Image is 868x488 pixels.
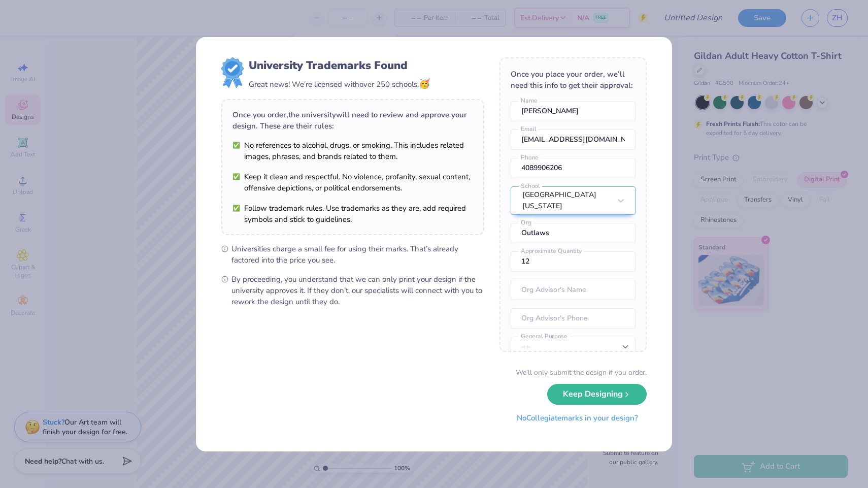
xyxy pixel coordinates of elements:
input: Email [511,129,636,150]
span: 🥳 [419,78,430,90]
div: University Trademarks Found [249,57,430,74]
span: Universities charge a small fee for using their marks. That’s already factored into the price you... [231,243,484,266]
img: license-marks-badge.png [221,57,244,88]
div: Once you place your order, we’ll need this info to get their approval: [511,69,636,91]
div: We’ll only submit the design if you order. [516,367,647,378]
li: No references to alcohol, drugs, or smoking. This includes related images, phrases, and brands re... [232,140,473,162]
input: Approximate Quantity [511,251,636,272]
input: Phone [511,158,636,178]
div: Once you order, the university will need to review and approve your design. These are their rules: [232,109,473,132]
div: [GEOGRAPHIC_DATA][US_STATE] [522,189,611,212]
button: Keep Designing [547,384,647,405]
input: Org Advisor's Name [511,280,636,300]
button: NoCollegiatemarks in your design? [508,408,647,429]
li: Follow trademark rules. Use trademarks as they are, add required symbols and stick to guidelines. [232,203,473,225]
li: Keep it clean and respectful. No violence, profanity, sexual content, offensive depictions, or po... [232,171,473,193]
input: Org [511,223,636,243]
input: Name [511,101,636,121]
div: Great news! We’re licensed with over 250 schools. [249,77,430,91]
span: By proceeding, you understand that we can only print your design if the university approves it. I... [231,274,484,307]
input: Org Advisor's Phone [511,308,636,329]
